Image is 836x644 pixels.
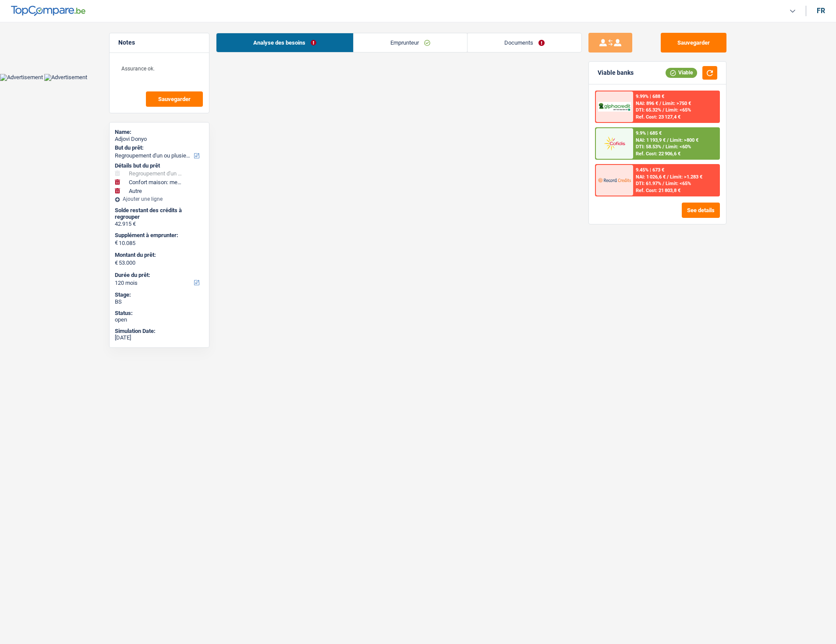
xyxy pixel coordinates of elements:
a: Analyse des besoins [216,33,353,52]
div: Status: [115,310,204,317]
h5: Notes [118,39,200,46]
div: Ref. Cost: 23 127,4 € [636,114,680,120]
a: Emprunteur [354,33,467,52]
div: Solde restant des crédits à regrouper [115,207,204,220]
div: BS [115,298,204,305]
span: Limit: >750 € [662,101,691,106]
span: Sauvegarder [158,96,191,102]
img: Cofidis [598,135,631,151]
label: Durée du prêt: [115,272,202,279]
span: NAI: 1 026,6 € [636,174,666,180]
span: Limit: <65% [666,107,691,113]
div: Viable banks [598,69,634,77]
span: / [662,144,664,150]
div: [DATE] [115,334,204,341]
label: Supplément à emprunter: [115,232,202,239]
div: open [115,316,204,323]
span: NAI: 1 193,9 € [636,137,666,143]
span: / [662,181,664,186]
button: See details [682,203,720,218]
span: Limit: >1.283 € [670,174,702,180]
img: Advertisement [44,74,87,81]
div: 9.99% | 688 € [636,94,664,99]
button: Sauvegarder [661,33,726,52]
span: Limit: >800 € [670,137,698,143]
div: Stage: [115,291,204,298]
span: NAI: 896 € [636,101,658,106]
span: / [659,101,661,106]
span: / [667,137,669,143]
div: 9.45% | 673 € [636,167,664,173]
div: Ref. Cost: 22 906,6 € [636,151,680,157]
span: € [115,239,118,246]
div: Viable [666,68,697,77]
span: DTI: 61.97% [636,181,661,186]
label: But du prêt: [115,144,202,151]
div: Détails but du prêt [115,162,204,169]
img: TopCompare Logo [11,6,85,16]
span: Limit: <65% [666,181,691,186]
div: Simulation Date: [115,328,204,335]
div: Adjovi Donyo [115,136,204,143]
div: Ajouter une ligne [115,196,204,202]
div: Name: [115,129,204,136]
img: Record Credits [598,172,631,188]
span: / [667,174,669,180]
label: Montant du prêt: [115,252,202,259]
span: Limit: <60% [666,144,691,150]
button: Sauvegarder [146,91,203,107]
span: DTI: 65.32% [636,107,661,113]
span: DTI: 58.53% [636,144,661,150]
div: 9.9% | 685 € [636,130,662,136]
span: € [115,259,118,266]
div: 42.915 € [115,220,204,227]
div: Ref. Cost: 21 803,8 € [636,188,680,193]
div: fr [817,7,825,15]
a: Documents [468,33,581,52]
span: / [662,107,664,113]
img: AlphaCredit [598,102,631,112]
